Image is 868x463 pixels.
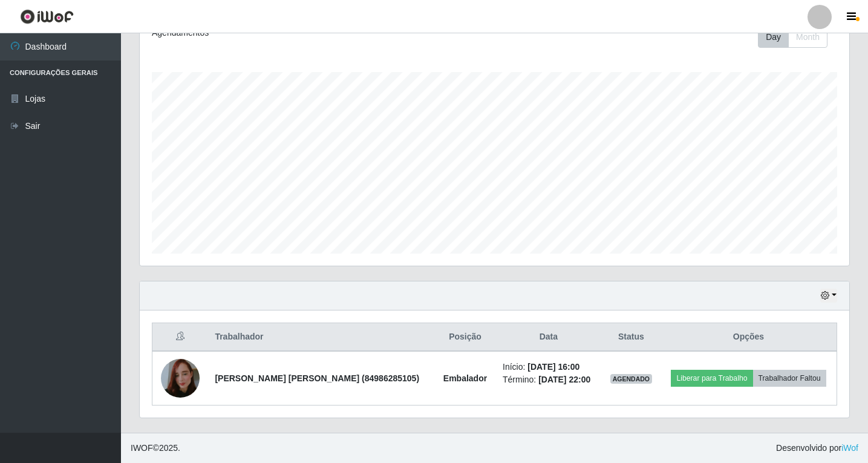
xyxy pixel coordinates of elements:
[753,370,826,387] button: Trabalhador Faltou
[538,375,590,384] time: [DATE] 22:00
[758,27,837,48] div: Toolbar with button groups
[503,373,595,386] li: Término:
[788,27,827,48] button: Month
[841,443,858,453] a: iWof
[495,323,602,352] th: Data
[503,361,595,373] li: Início:
[161,344,200,413] img: 1756570639562.jpeg
[435,323,495,352] th: Posição
[131,443,153,453] span: IWOF
[443,373,487,383] strong: Embalador
[215,373,419,383] strong: [PERSON_NAME] [PERSON_NAME] (84986285105)
[602,323,661,352] th: Status
[776,442,858,455] span: Desenvolvido por
[131,442,180,455] span: © 2025 .
[207,323,435,352] th: Trabalhador
[758,27,789,48] button: Day
[610,374,653,384] span: AGENDADO
[661,323,837,352] th: Opções
[527,362,579,372] time: [DATE] 16:00
[20,9,74,24] img: CoreUI Logo
[671,370,752,387] button: Liberar para Trabalho
[758,27,827,48] div: First group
